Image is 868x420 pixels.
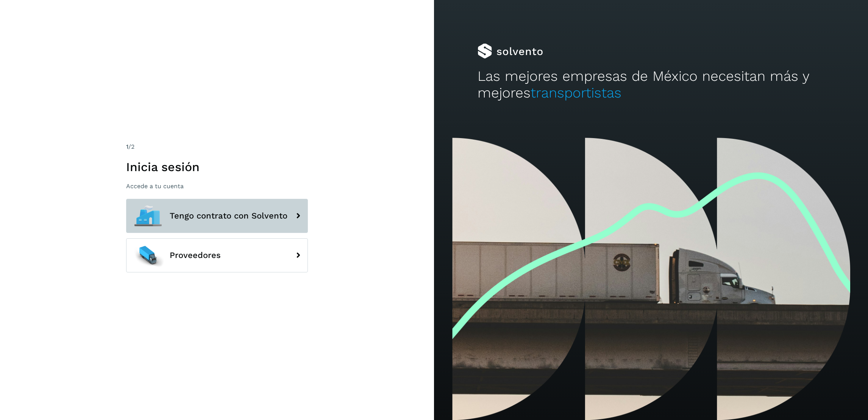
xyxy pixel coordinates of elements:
[126,199,308,233] button: Tengo contrato con Solvento
[126,142,308,151] div: /2
[170,251,221,260] span: Proveedores
[126,143,128,150] span: 1
[126,182,308,190] p: Accede a tu cuenta
[126,160,308,174] h1: Inicia sesión
[478,68,825,102] h2: Las mejores empresas de México necesitan más y mejores
[170,211,287,220] span: Tengo contrato con Solvento
[126,238,308,272] button: Proveedores
[531,85,621,101] span: transportistas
